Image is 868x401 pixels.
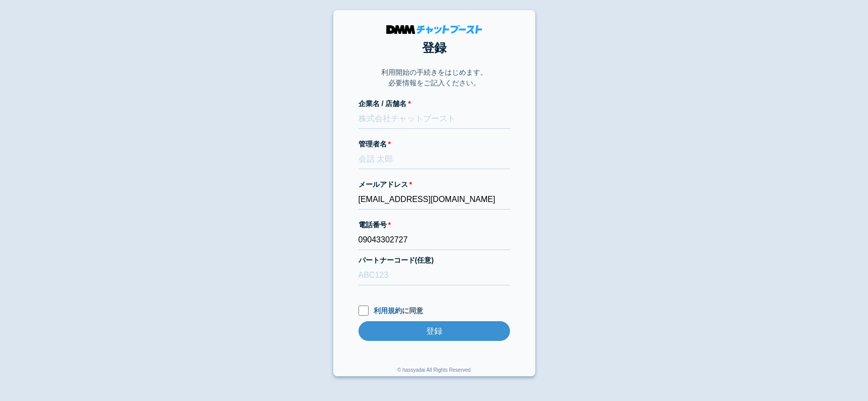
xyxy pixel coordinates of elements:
[359,321,510,341] input: 登録
[359,39,510,57] h1: 登録
[359,109,510,129] input: 株式会社チャットブースト
[359,306,369,316] input: 利用規約に同意
[397,366,471,376] div: © hassyadai All Rights Reserved
[359,139,510,149] label: 管理者名
[386,25,482,34] img: DMMチャットブースト
[359,98,510,109] label: 企業名 / 店舗名
[359,149,510,169] input: 会話 太郎
[359,255,510,266] label: パートナーコード(任意)
[359,220,510,230] label: 電話番号
[359,306,510,316] label: に同意
[359,230,510,250] input: 0000000000
[359,266,510,285] input: ABC123
[374,307,402,315] a: 利用規約
[381,67,487,88] p: 利用開始の手続きをはじめます。 必要情報をご記入ください。
[359,179,510,190] label: メールアドレス
[359,190,510,210] input: xxx@cb.com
